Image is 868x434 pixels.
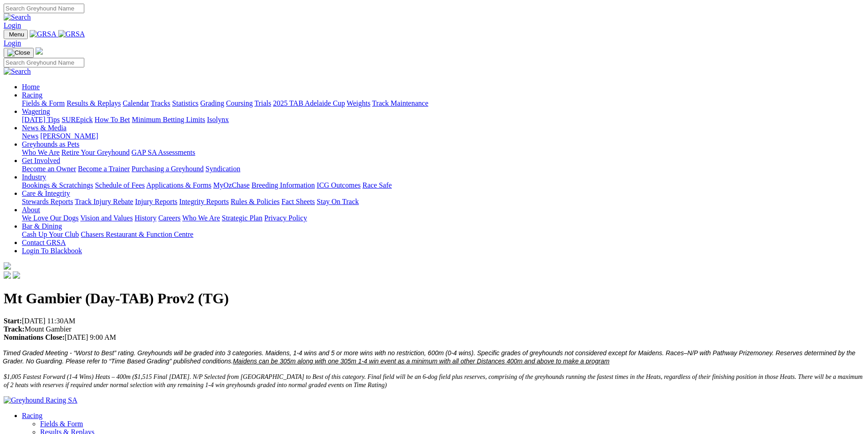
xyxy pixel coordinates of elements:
img: Greyhound Racing SA [4,396,77,404]
a: Fields & Form [40,420,83,428]
a: Coursing [226,99,253,107]
a: Racing [22,91,42,99]
a: Applications & Forms [146,181,211,189]
a: Home [22,83,40,91]
a: News & Media [22,124,67,132]
a: Rules & Policies [231,198,280,205]
a: Statistics [172,99,199,107]
a: Contact GRSA [22,239,66,246]
div: Care & Integrity [22,198,864,206]
a: Retire Your Greyhound [62,148,130,156]
a: Wagering [22,107,50,115]
a: Minimum Betting Limits [132,116,205,123]
a: How To Bet [95,116,130,123]
a: Login [4,21,21,29]
a: Isolynx [207,116,229,123]
div: Get Involved [22,165,864,173]
a: Become a Trainer [78,165,130,173]
a: We Love Our Dogs [22,214,78,222]
a: Stay On Track [317,198,359,205]
a: Fact Sheets [282,198,315,205]
a: ICG Outcomes [317,181,360,189]
div: Wagering [22,116,864,124]
img: Close [7,49,30,56]
a: Tracks [151,99,170,107]
a: News [22,132,38,140]
a: Trials [254,99,271,107]
a: Login To Blackbook [22,247,82,255]
div: Greyhounds as Pets [22,148,864,157]
a: Get Involved [22,157,60,164]
a: Track Maintenance [372,99,428,107]
a: Results & Replays [67,99,121,107]
a: Chasers Restaurant & Function Centre [81,230,193,238]
img: GRSA [58,30,85,38]
a: Who We Are [182,214,220,222]
img: twitter.svg [13,271,20,279]
a: Vision and Values [80,214,133,222]
span: Menu [9,31,24,38]
a: Cash Up Your Club [22,230,79,238]
input: Search [4,58,84,67]
a: Racing [22,412,42,419]
a: Careers [158,214,180,222]
a: [DATE] Tips [22,116,60,123]
img: Search [4,67,31,76]
img: GRSA [30,30,56,38]
span: $1,005 Fastest Forward (1-4 Wins) Heats – 400m ($1,515 Final [DATE]. N/P Selected from [GEOGRAPHI... [4,373,863,388]
button: Toggle navigation [4,30,28,39]
strong: Nominations Close: [4,333,65,341]
a: Greyhounds as Pets [22,140,79,148]
input: Search [4,4,84,13]
a: Become an Owner [22,165,76,173]
a: Login [4,39,21,47]
a: Strategic Plan [222,214,262,222]
a: Breeding Information [252,181,315,189]
a: Privacy Policy [264,214,307,222]
a: History [134,214,156,222]
a: Schedule of Fees [95,181,144,189]
a: Injury Reports [135,198,177,205]
u: Maidens can be 305m along with one 305m 1-4 win event as a minimum with all other Distances 400m ... [233,357,609,365]
a: Integrity Reports [179,198,229,205]
a: MyOzChase [213,181,250,189]
p: [DATE] 11:30AM Mount Gambier [DATE] 9:00 AM [4,317,864,342]
img: logo-grsa-white.png [4,262,11,270]
strong: Start: [4,317,22,325]
h1: Mt Gambier (Day-TAB) Prov2 (TG) [4,290,864,307]
a: SUREpick [62,116,92,123]
span: Timed Graded Meeting - “Worst to Best” rating. Greyhounds will be graded into 3 categories. Maide... [3,349,855,365]
strong: Track: [4,325,25,333]
a: Fields & Form [22,99,65,107]
a: Stewards Reports [22,198,73,205]
img: logo-grsa-white.png [36,47,43,55]
div: News & Media [22,132,864,140]
a: Bar & Dining [22,222,62,230]
div: Industry [22,181,864,189]
div: Racing [22,99,864,107]
a: About [22,206,40,214]
img: Search [4,13,31,21]
a: Industry [22,173,46,181]
a: Syndication [205,165,240,173]
button: Toggle navigation [4,48,34,58]
div: About [22,214,864,222]
div: Bar & Dining [22,230,864,239]
a: Weights [347,99,370,107]
a: Calendar [123,99,149,107]
a: [PERSON_NAME] [40,132,98,140]
a: Bookings & Scratchings [22,181,93,189]
a: Purchasing a Greyhound [132,165,204,173]
a: Who We Are [22,148,60,156]
img: facebook.svg [4,271,11,279]
a: Race Safe [362,181,391,189]
a: GAP SA Assessments [132,148,195,156]
a: Track Injury Rebate [75,198,133,205]
a: Grading [200,99,224,107]
a: 2025 TAB Adelaide Cup [273,99,345,107]
a: Care & Integrity [22,189,70,197]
